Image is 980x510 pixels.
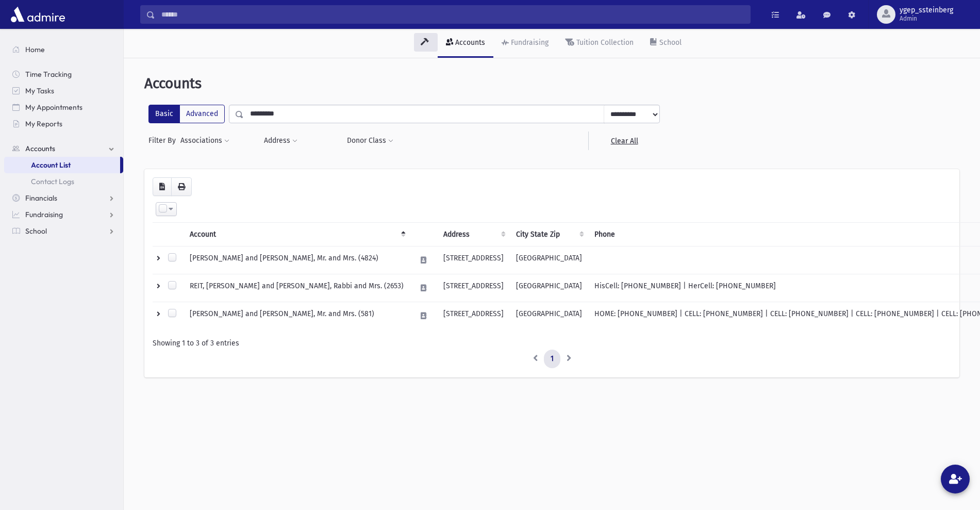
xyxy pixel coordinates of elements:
th: Account: activate to sort column descending [184,223,410,246]
a: Accounts [438,29,493,58]
th: City State Zip : activate to sort column ascending [510,223,588,246]
a: My Tasks [4,83,123,99]
a: Accounts [4,140,123,157]
td: [STREET_ADDRESS] [437,302,510,330]
td: [GEOGRAPHIC_DATA] [510,246,588,274]
div: FilterModes [148,105,225,123]
a: Financials [4,190,123,206]
button: Donor Class [346,131,394,150]
a: 1 [544,350,560,368]
td: [STREET_ADDRESS] [437,274,510,302]
td: [PERSON_NAME] and [PERSON_NAME], Mr. and Mrs. (4824) [184,246,410,274]
span: School [25,226,47,236]
div: Accounts [453,38,485,47]
button: CSV [153,177,172,196]
td: REIT, [PERSON_NAME] and [PERSON_NAME], Rabbi and Mrs. (2653) [184,274,410,302]
span: Admin [900,14,953,23]
button: Print [171,177,192,196]
span: Filter By [148,135,180,146]
a: Fundraising [493,29,557,58]
span: ygep_ssteinberg [900,6,953,14]
a: Account List [4,157,120,173]
a: Time Tracking [4,66,123,83]
button: Address [263,131,298,150]
td: [GEOGRAPHIC_DATA] [510,302,588,330]
div: Fundraising [509,38,549,47]
label: Advanced [179,105,225,123]
div: Showing 1 to 3 of 3 entries [153,338,951,349]
span: My Tasks [25,86,54,95]
input: Search [155,5,750,24]
td: [GEOGRAPHIC_DATA] [510,274,588,302]
span: Home [25,45,45,54]
a: Fundraising [4,206,123,223]
span: Accounts [25,144,55,153]
a: Clear All [588,131,660,150]
th: Address : activate to sort column ascending [437,223,510,246]
a: Contact Logs [4,173,123,190]
span: Contact Logs [31,177,74,186]
a: School [4,223,123,239]
span: Fundraising [25,210,63,219]
a: My Reports [4,116,123,132]
td: [PERSON_NAME] and [PERSON_NAME], Mr. and Mrs. (581) [184,302,410,330]
a: My Appointments [4,99,123,116]
a: School [642,29,690,58]
div: School [657,38,682,47]
div: Tuition Collection [574,38,634,47]
a: Home [4,41,123,58]
span: My Appointments [25,103,82,112]
span: Account List [31,160,71,170]
span: Time Tracking [25,70,72,79]
label: Basic [148,105,180,123]
td: [STREET_ADDRESS] [437,246,510,274]
button: Associations [180,131,230,150]
span: Accounts [144,75,202,92]
span: My Reports [25,119,62,128]
img: AdmirePro [8,4,68,25]
a: Tuition Collection [557,29,642,58]
span: Financials [25,193,57,203]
